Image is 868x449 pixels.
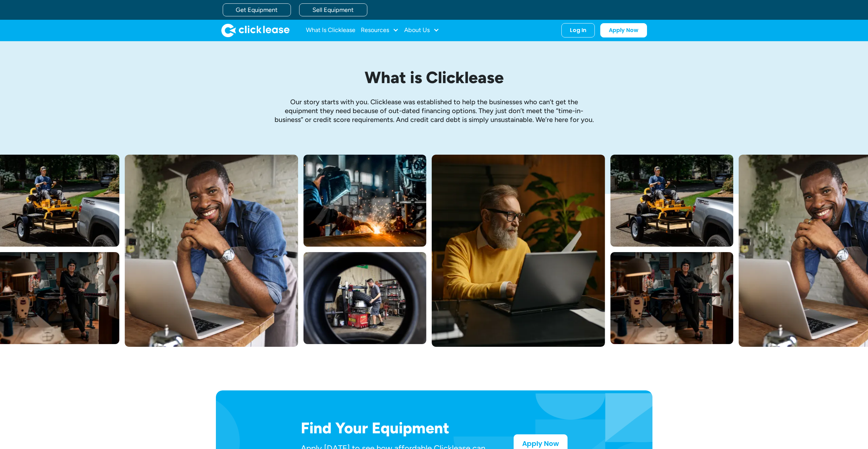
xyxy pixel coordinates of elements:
[610,155,733,247] img: Man with hat and blue shirt driving a yellow lawn mower onto a trailer
[221,24,290,37] img: Clicklease logo
[223,3,291,16] a: Get Equipment
[570,27,586,34] div: Log In
[274,68,594,87] h1: What is Clicklease
[304,155,426,247] img: A welder in a large mask working on a large pipe
[125,155,298,347] img: A smiling man in a blue shirt and apron leaning over a table with a laptop
[404,24,439,37] div: About Us
[361,24,399,37] div: Resources
[304,252,426,344] img: A man fitting a new tire on a rim
[432,155,605,347] img: Bearded man in yellow sweter typing on his laptop while sitting at his desk
[306,24,355,37] a: What Is Clicklease
[221,24,290,37] a: home
[299,3,367,16] a: Sell Equipment
[301,419,492,437] h2: Find Your Equipment
[274,97,594,124] p: Our story starts with you. Clicklease was established to help the businesses who can’t get the eq...
[610,252,733,344] img: a woman standing next to a sewing machine
[600,23,647,37] a: Apply Now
